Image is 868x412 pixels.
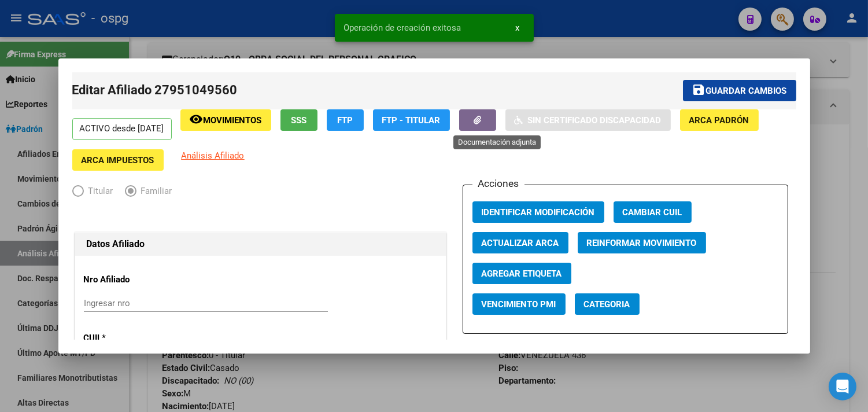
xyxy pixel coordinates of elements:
span: Familiar [136,185,172,198]
button: Agregar Etiqueta [472,263,571,284]
span: Reinformar Movimiento [587,238,697,248]
button: Sin Certificado Discapacidad [505,109,671,131]
button: Cambiar CUIL [614,201,692,223]
button: SSS [280,109,317,131]
h3: Acciones [472,176,525,191]
span: Movimientos [204,115,262,126]
button: Guardar cambios [683,80,796,101]
button: Identificar Modificación [472,201,604,223]
button: ARCA Impuestos [72,149,164,171]
h1: Datos Afiliado [87,237,434,251]
button: ARCA Padrón [680,109,759,131]
span: Vencimiento PMI [482,299,556,310]
span: Análisis Afiliado [182,150,245,161]
mat-radio-group: Elija una opción [72,188,184,198]
span: ARCA Padrón [689,115,749,126]
span: Identificar Modificación [482,207,595,218]
div: Open Intercom Messenger [829,373,856,400]
button: Movimientos [180,109,271,131]
span: x [516,23,520,33]
button: Categoria [575,293,640,315]
span: SSS [291,115,306,126]
span: Categoria [584,299,630,310]
button: Actualizar ARCA [472,232,568,253]
p: ACTIVO desde [DATE] [72,118,172,141]
button: FTP - Titular [373,109,450,131]
span: Operación de creación exitosa [344,22,461,34]
p: CUIL [84,332,190,345]
span: Sin Certificado Discapacidad [528,115,662,126]
mat-icon: remove_red_eye [190,112,204,126]
mat-icon: save [692,83,706,97]
span: ARCA Impuestos [82,155,154,165]
span: Editar Afiliado 27951049560 [72,83,238,97]
span: FTP - Titular [382,115,441,126]
p: Nro Afiliado [84,273,190,286]
span: Titular [84,185,113,198]
button: FTP [327,109,364,131]
span: FTP [337,115,353,126]
span: Actualizar ARCA [482,238,559,248]
button: Reinformar Movimiento [578,232,706,253]
button: Vencimiento PMI [472,293,566,315]
button: x [507,17,529,38]
span: Agregar Etiqueta [482,268,562,279]
span: Cambiar CUIL [623,207,682,218]
span: Guardar cambios [706,86,787,96]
